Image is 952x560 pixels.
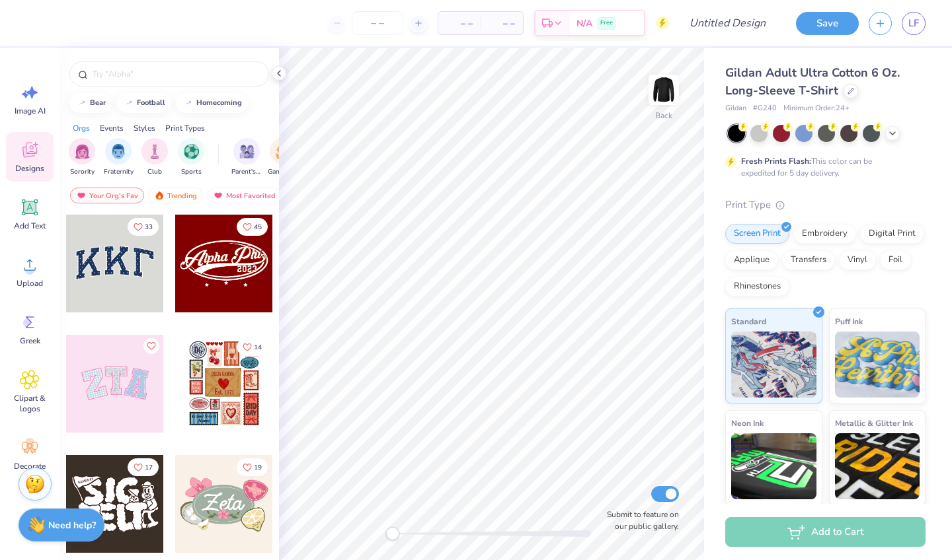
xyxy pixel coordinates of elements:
[154,191,165,200] img: trending.gif
[796,12,859,35] button: Save
[145,224,153,230] span: 33
[446,17,473,30] span: – –
[91,67,260,81] input: Try "Alpha"
[15,163,44,174] span: Designs
[14,221,46,231] span: Add Text
[268,138,298,177] div: filter for Game Day
[731,433,816,499] img: Neon Ink
[783,103,850,114] span: Minimum Order: 24 +
[254,224,262,230] span: 45
[183,99,194,107] img: trend_line.gif
[731,314,766,328] span: Standard
[111,144,126,159] img: Fraternity Image
[104,138,134,177] div: filter for Fraternity
[70,167,95,177] span: Sorority
[489,17,515,30] span: – –
[600,18,613,28] span: Free
[231,167,262,177] span: Parent's Weekend
[741,156,811,166] strong: Fresh Prints Flash:
[141,138,168,177] button: filter button
[600,508,679,532] label: Submit to feature on our public gallery.
[386,527,399,540] div: Accessibility label
[104,138,134,177] button: filter button
[741,155,904,179] div: This color can be expedited for 5 day delivery.
[725,250,778,270] div: Applique
[835,416,913,430] span: Metallic & Glitter Ink
[178,138,204,177] button: filter button
[147,167,162,177] span: Club
[165,122,205,134] div: Print Types
[8,393,52,414] span: Clipart & logos
[143,338,159,354] button: Like
[276,144,291,159] img: Game Day Image
[48,519,96,532] strong: Need help?
[254,464,262,471] span: 19
[880,250,911,270] div: Foil
[237,218,268,236] button: Like
[178,138,204,177] div: filter for Sports
[651,77,677,103] img: Back
[77,99,87,107] img: trend_line.gif
[207,188,282,203] div: Most Favorited
[731,332,816,398] img: Standard
[835,332,920,398] img: Puff Ink
[116,93,171,113] button: football
[237,338,268,356] button: Like
[725,103,746,114] span: Gildan
[237,458,268,476] button: Like
[73,122,90,134] div: Orgs
[231,138,262,177] div: filter for Parent's Weekend
[176,93,248,113] button: homecoming
[731,416,764,430] span: Neon Ink
[254,344,262,351] span: 14
[213,191,223,200] img: most_fav.gif
[860,224,924,244] div: Digital Print
[124,99,134,107] img: trend_line.gif
[145,464,153,471] span: 17
[70,188,144,203] div: Your Org's Fav
[104,167,134,177] span: Fraternity
[184,144,199,159] img: Sports Image
[725,277,789,297] div: Rhinestones
[725,65,900,98] span: Gildan Adult Ultra Cotton 6 Oz. Long-Sleeve T-Shirt
[15,106,46,116] span: Image AI
[134,122,155,134] div: Styles
[147,144,162,159] img: Club Image
[69,138,95,177] button: filter button
[835,314,863,328] span: Puff Ink
[725,197,926,213] div: Print Type
[239,144,255,159] img: Parent's Weekend Image
[835,433,920,499] img: Metallic & Glitter Ink
[902,12,926,35] a: LF
[69,138,95,177] div: filter for Sorority
[725,224,789,244] div: Screen Print
[75,144,90,159] img: Sorority Image
[20,335,40,346] span: Greek
[69,93,112,113] button: bear
[76,191,87,200] img: most_fav.gif
[655,110,672,122] div: Back
[753,103,777,114] span: # G240
[908,16,919,31] span: LF
[352,11,403,35] input: – –
[196,99,242,106] div: homecoming
[141,138,168,177] div: filter for Club
[576,17,592,30] span: N/A
[793,224,856,244] div: Embroidery
[839,250,876,270] div: Vinyl
[14,461,46,472] span: Decorate
[137,99,165,106] div: football
[148,188,203,203] div: Trending
[782,250,835,270] div: Transfers
[679,10,776,36] input: Untitled Design
[128,458,159,476] button: Like
[181,167,202,177] span: Sports
[90,99,106,106] div: bear
[268,167,298,177] span: Game Day
[268,138,298,177] button: filter button
[128,218,159,236] button: Like
[100,122,124,134] div: Events
[17,278,43,289] span: Upload
[231,138,262,177] button: filter button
